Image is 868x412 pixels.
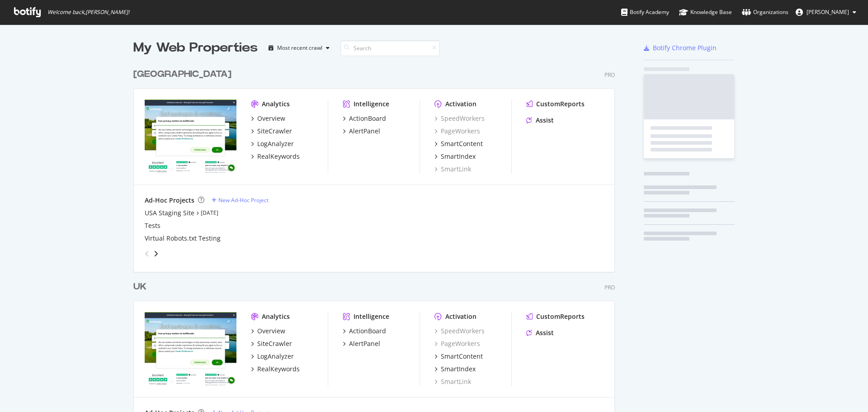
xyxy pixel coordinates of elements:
div: CustomReports [536,312,585,321]
a: RealKeywords [251,152,300,161]
button: [PERSON_NAME] [788,5,863,19]
a: LogAnalyzer [251,139,294,148]
img: www.golfbreaks.com/en-us/ [145,99,236,173]
a: AlertPanel [343,339,380,348]
div: CustomReports [536,99,585,109]
button: Most recent crawl [265,41,333,55]
div: Botify Academy [621,8,669,17]
a: SmartIndex [434,152,476,161]
div: UK [133,280,146,294]
div: Assist [536,116,554,125]
div: New Ad-Hoc Project [218,196,269,204]
a: Botify Chrome Plugin [644,43,717,52]
div: SmartIndex [441,365,476,374]
a: Overview [251,327,285,336]
div: My Web Properties [133,39,258,57]
a: LogAnalyzer [251,352,294,361]
div: SmartIndex [441,152,476,161]
div: LogAnalyzer [257,139,294,148]
div: Overview [257,114,285,123]
a: PageWorkers [434,339,480,348]
a: SmartLink [434,165,471,174]
div: Pro [604,284,615,291]
div: SmartContent [441,139,483,148]
div: ActionBoard [349,114,386,123]
a: SiteCrawler [251,339,292,348]
div: Most recent crawl [277,45,322,51]
a: Assist [526,328,554,337]
img: www.golfbreaks.com/en-gb/ [145,312,236,385]
a: PageWorkers [434,127,480,136]
div: AlertPanel [349,339,380,348]
a: SmartContent [434,139,483,148]
a: Virtual Robots.txt Testing [145,234,221,243]
a: SmartIndex [434,365,476,374]
a: USA Staging Site [145,208,194,218]
div: Pro [604,71,615,79]
a: ActionBoard [343,327,386,336]
div: RealKeywords [257,365,300,374]
a: CustomReports [526,312,585,321]
a: AlertPanel [343,127,380,136]
div: Intelligence [354,99,389,109]
div: Assist [536,328,554,337]
div: Knowledge Base [679,8,732,17]
a: SmartLink [434,377,471,386]
input: Search [340,40,440,56]
div: Botify Chrome Plugin [653,43,717,52]
div: SiteCrawler [257,339,292,348]
div: RealKeywords [257,152,300,161]
a: Tests [145,221,160,230]
div: angle-right [153,249,159,258]
a: RealKeywords [251,365,300,374]
div: Activation [445,99,476,109]
div: Ad-Hoc Projects [145,196,194,205]
div: Intelligence [354,312,389,321]
div: angle-left [141,246,153,261]
a: [GEOGRAPHIC_DATA] [133,68,235,81]
span: Welcome back, [PERSON_NAME] ! [47,9,129,16]
a: [DATE] [201,209,218,217]
div: Analytics [262,99,290,109]
div: ActionBoard [349,327,386,336]
a: SiteCrawler [251,127,292,136]
div: Analytics [262,312,290,321]
div: Overview [257,327,285,336]
a: CustomReports [526,99,585,109]
a: SmartContent [434,352,483,361]
span: James Hawswroth [807,8,849,16]
div: Organizations [742,8,788,17]
div: SiteCrawler [257,127,292,136]
a: SpeedWorkers [434,327,485,336]
div: LogAnalyzer [257,352,294,361]
a: SpeedWorkers [434,114,485,123]
a: New Ad-Hoc Project [212,196,269,204]
a: ActionBoard [343,114,386,123]
div: SmartContent [441,352,483,361]
div: [GEOGRAPHIC_DATA] [133,68,231,81]
div: AlertPanel [349,127,380,136]
a: Overview [251,114,285,123]
a: Assist [526,116,554,125]
a: UK [133,280,150,294]
div: Activation [445,312,476,321]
